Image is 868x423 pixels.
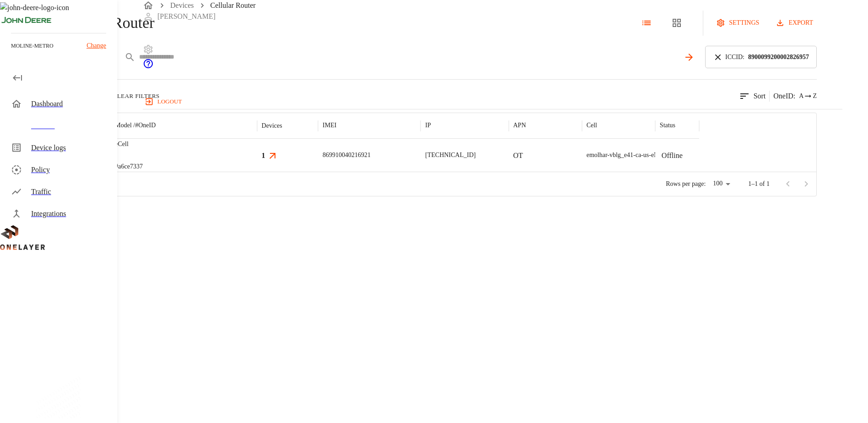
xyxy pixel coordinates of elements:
[425,151,475,160] p: [TECHNICAL_ID]
[115,140,143,149] p: eCell
[143,94,842,109] a: logout
[115,162,143,171] p: #a6ce7337
[143,63,154,70] span: Support Portal
[587,151,776,160] div: emolhar-vblg_e41-ca-us-eNB432538 #EB211210933::NOKIA::FW2QQD
[135,122,156,129] span: # OneID
[662,150,683,161] p: Offline
[587,121,597,130] p: Cell
[157,11,216,22] p: [PERSON_NAME]
[425,121,431,130] p: IP
[513,121,526,130] p: APN
[262,150,265,161] h3: 1
[323,121,336,130] p: IMEI
[666,179,706,189] p: Rows per page:
[660,121,675,130] p: Status
[587,152,682,158] span: emolhar-vblg_e41-ca-us-eNB432538
[170,1,194,9] a: Devices
[143,94,185,109] button: logout
[143,63,154,70] a: onelayer-support
[709,177,733,190] div: 100
[323,151,371,160] p: 869910040216921
[748,179,770,189] p: 1–1 of 1
[513,150,523,161] p: OT
[262,122,282,130] div: Devices
[115,121,156,130] p: Model /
